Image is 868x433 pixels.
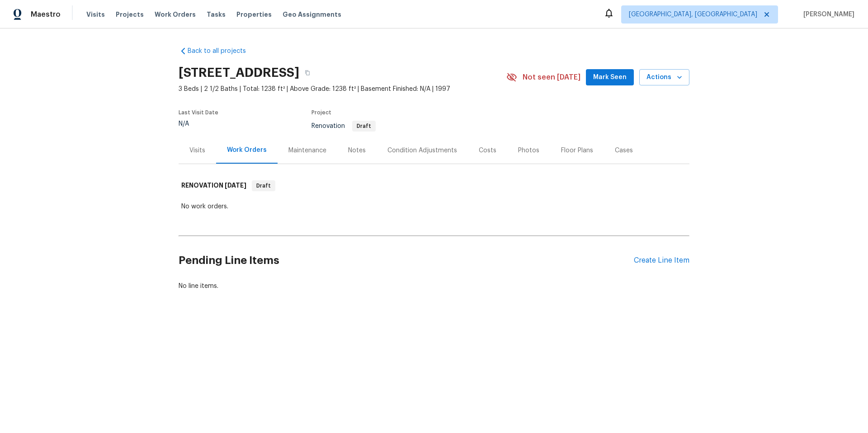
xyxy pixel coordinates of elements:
div: Notes [348,146,366,155]
a: Back to all projects [179,47,265,56]
span: Properties [236,10,272,19]
span: 3 Beds | 2 1/2 Baths | Total: 1238 ft² | Above Grade: 1238 ft² | Basement Finished: N/A | 1997 [179,85,506,94]
span: [GEOGRAPHIC_DATA], [GEOGRAPHIC_DATA] [629,10,757,19]
div: Photos [518,146,539,155]
button: Mark Seen [586,69,634,86]
div: Condition Adjustments [387,146,457,155]
div: Cases [615,146,633,155]
div: Floor Plans [561,146,593,155]
div: Costs [479,146,496,155]
div: No work orders. [181,202,687,211]
span: Not seen [DATE] [523,73,580,82]
span: Mark Seen [593,72,627,83]
div: Create Line Item [634,256,689,265]
span: Draft [353,123,375,129]
div: N/A [179,121,218,127]
span: Last Visit Date [179,110,218,115]
button: Actions [639,69,689,86]
div: Work Orders [227,146,267,155]
span: [DATE] [225,182,246,188]
span: Project [311,110,331,115]
span: Renovation [311,123,376,129]
span: [PERSON_NAME] [800,10,854,19]
span: Visits [86,10,105,19]
div: RENOVATION [DATE]Draft [179,171,689,200]
span: Geo Assignments [283,10,341,19]
span: Actions [646,72,682,83]
span: Tasks [207,11,226,18]
span: Maestro [31,10,61,19]
button: Copy Address [299,65,316,81]
div: Maintenance [288,146,326,155]
div: Visits [189,146,205,155]
span: Draft [253,181,274,190]
h2: [STREET_ADDRESS] [179,68,299,77]
h2: Pending Line Items [179,240,634,282]
div: No line items. [179,282,689,291]
span: Projects [116,10,144,19]
span: Work Orders [155,10,196,19]
h6: RENOVATION [181,180,246,191]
